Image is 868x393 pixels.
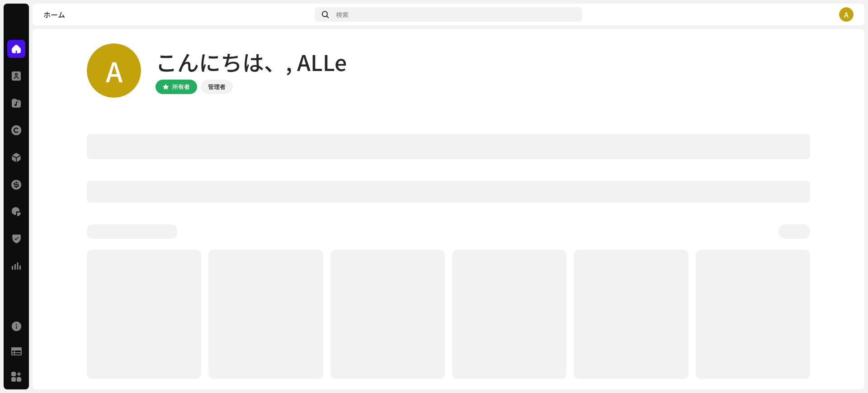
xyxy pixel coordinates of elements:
[156,47,347,76] div: こんにちは、, ALLe
[172,81,190,92] div: 所有者
[208,81,226,92] div: 管理者
[336,11,349,18] span: 検索
[839,7,854,22] div: A
[87,43,141,98] div: A
[43,11,311,18] div: ホーム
